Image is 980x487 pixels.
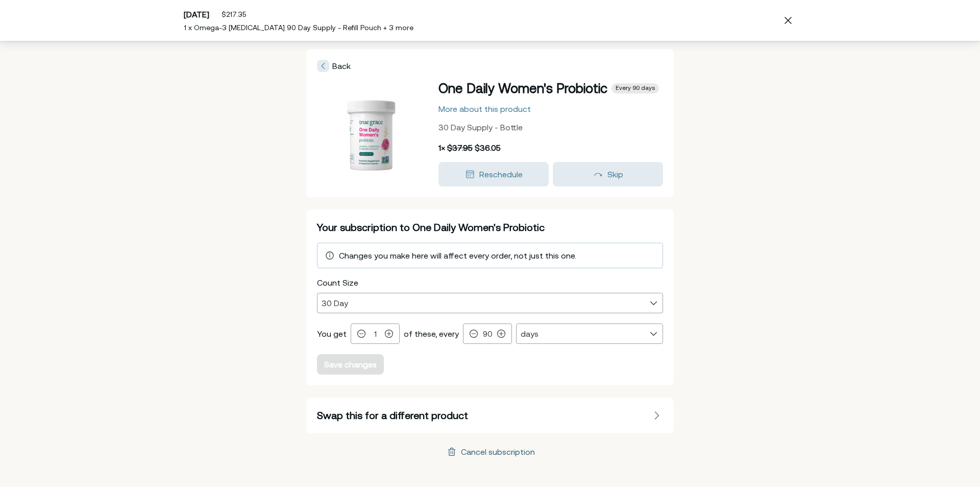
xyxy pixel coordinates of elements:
[438,81,607,96] span: One Daily Women's Probiotic
[317,329,347,338] span: You get
[438,143,445,152] span: 1 ×
[367,330,383,338] input: 0
[438,105,531,113] div: More about this product
[184,24,413,32] span: 1 x Omega-3 [MEDICAL_DATA] 90 Day Supply - Refill Pouch + 3 more
[321,82,423,184] img: One Daily Women's Probiotic
[446,446,535,458] span: Cancel subscription
[461,448,535,456] div: Cancel subscription
[607,170,623,179] span: Skip
[616,84,655,92] span: Every 90 days
[317,354,384,375] button: Save changes
[332,61,351,71] span: Back
[780,12,796,29] span: Close
[480,330,495,338] input: 0
[404,329,459,338] span: of these, every
[339,251,576,260] span: Changes you make here will affect every order, not just this one.
[324,360,377,368] div: Save changes
[317,278,358,287] span: Count Size
[317,60,351,72] span: Back
[553,162,663,187] button: Skip
[438,123,523,132] span: 30 Day Supply - Bottle
[479,170,523,179] span: Reschedule
[184,10,209,19] span: [DATE]
[317,221,545,233] span: Your subscription to One Daily Women's Probiotic
[222,10,246,18] span: $217.35
[447,143,473,152] span: $37.95
[475,143,501,152] span: $36.05
[438,162,549,187] button: Reschedule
